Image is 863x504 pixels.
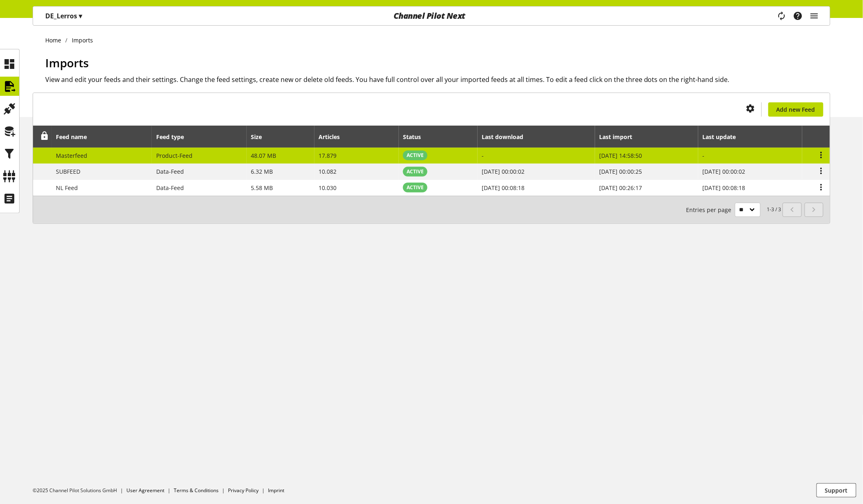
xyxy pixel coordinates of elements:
span: ACTIVE [407,168,424,175]
span: NL Feed [56,184,78,192]
span: ACTIVE [407,184,424,191]
span: Entries per page [686,206,735,214]
a: Terms & Conditions [174,487,219,494]
span: [DATE] 00:08:18 [482,184,525,192]
div: Feed name [56,133,95,141]
p: DE_Lerros [45,11,82,21]
span: SUBFEED [56,168,81,175]
span: [DATE] 00:08:18 [703,184,746,192]
span: [DATE] 00:00:02 [703,168,746,175]
a: Imprint [268,487,284,494]
span: 10.030 [319,184,337,192]
span: 48.07 MB [251,152,276,159]
a: Add new Feed [768,102,823,117]
span: ▾ [79,11,82,20]
span: [DATE] 14:58:50 [599,152,642,159]
li: ©2025 Channel Pilot Solutions GmbH [33,487,126,494]
small: 1-3 / 3 [686,203,781,217]
span: Data-Feed [156,168,184,175]
div: Unlock to reorder rows [38,132,49,142]
span: Support [825,486,848,495]
span: 6.32 MB [251,168,273,175]
span: ACTIVE [407,152,424,159]
div: Feed type [156,133,192,141]
a: Privacy Policy [228,487,259,494]
button: Support [817,483,856,497]
a: User Agreement [126,487,164,494]
div: Last download [482,133,532,141]
span: 17.879 [319,152,337,159]
span: - [703,152,705,159]
span: Unlock to reorder rows [40,132,49,140]
div: Last import [599,133,640,141]
nav: main navigation [33,6,830,26]
div: Articles [319,133,348,141]
span: Data-Feed [156,184,184,192]
span: Masterfeed [56,152,88,159]
span: 5.58 MB [251,184,273,192]
span: Add new Feed [777,105,815,114]
span: [DATE] 00:00:25 [599,168,642,175]
span: [DATE] 00:26:17 [599,184,642,192]
span: - [482,152,484,159]
a: Home [45,36,66,44]
div: Last update [703,133,744,141]
span: Imports [45,55,89,71]
span: Product-Feed [156,152,193,159]
h2: View and edit your feeds and their settings. Change the feed settings, create new or delete old f... [45,75,830,84]
div: Status [403,133,429,141]
span: [DATE] 00:00:02 [482,168,525,175]
div: Size [251,133,270,141]
span: 10.082 [319,168,337,175]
